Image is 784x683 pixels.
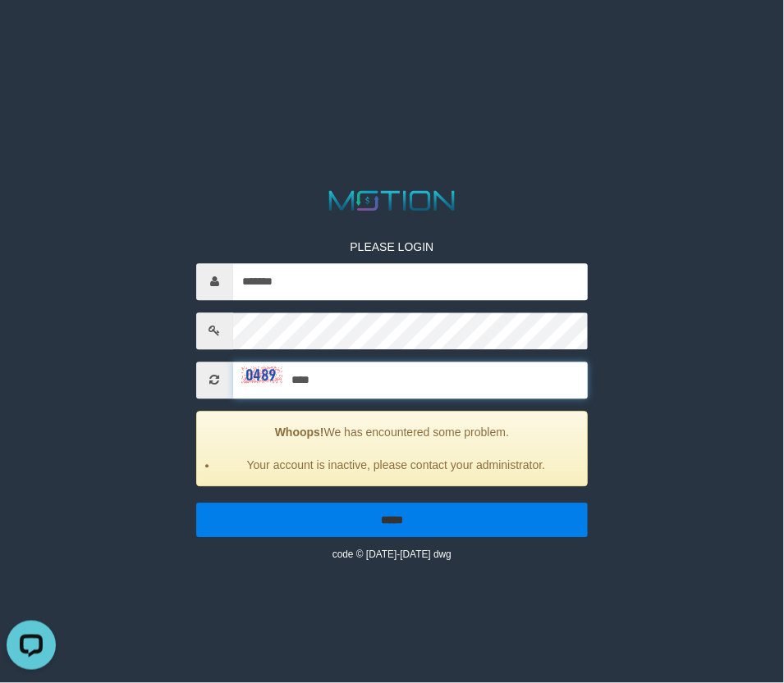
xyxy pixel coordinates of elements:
[275,426,324,439] strong: Whoops!
[241,367,282,384] img: captcha
[218,457,575,473] li: Your account is inactive, please contact your administrator.
[7,7,56,56] button: Open LiveChat chat widget
[323,187,461,214] img: MOTION_logo.png
[196,411,589,486] div: We has encountered some problem.
[332,549,452,560] small: code © [DATE]-[DATE] dwg
[196,239,589,255] p: PLEASE LOGIN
